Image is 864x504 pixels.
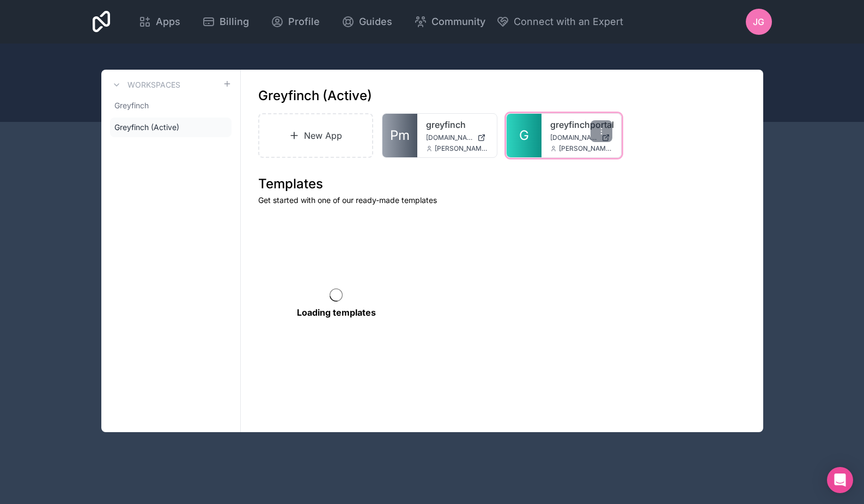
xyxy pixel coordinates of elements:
span: [DOMAIN_NAME] [550,133,597,142]
a: greyfinch [426,118,488,131]
h3: Workspaces [127,79,180,90]
span: Greyfinch [114,100,149,111]
a: Profile [262,10,328,34]
p: Loading templates [297,306,376,319]
a: Greyfinch [110,96,232,115]
span: Billing [220,14,249,29]
span: [PERSON_NAME][EMAIL_ADDRESS][PERSON_NAME][DOMAIN_NAME] [435,144,488,153]
div: Open Intercom Messenger [827,467,853,493]
button: Connect with an Expert [496,14,623,29]
span: Apps [156,14,180,29]
span: Connect with an Expert [514,14,623,29]
span: Guides [359,14,392,29]
a: New App [258,113,374,158]
h1: Greyfinch (Active) [258,87,372,105]
a: Greyfinch (Active) [110,118,232,137]
p: Get started with one of our ready-made templates [258,195,746,206]
a: G [507,114,541,157]
a: Workspaces [110,78,180,91]
a: Community [405,10,494,34]
span: Pm [390,127,410,144]
span: Profile [288,14,320,29]
a: greyfinchportal [550,118,612,131]
span: JG [753,15,764,28]
a: Guides [333,10,401,34]
span: Community [431,14,485,29]
a: Apps [130,10,189,34]
span: G [519,127,529,144]
a: [DOMAIN_NAME] [426,133,488,142]
span: [PERSON_NAME][EMAIL_ADDRESS][PERSON_NAME][DOMAIN_NAME] [559,144,612,153]
a: Billing [193,10,258,34]
span: [DOMAIN_NAME] [426,133,473,142]
h1: Templates [258,175,746,193]
a: [DOMAIN_NAME] [550,133,612,142]
span: Greyfinch (Active) [114,122,179,133]
a: Pm [382,114,417,157]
